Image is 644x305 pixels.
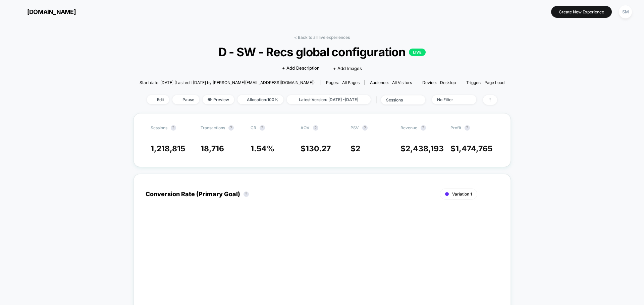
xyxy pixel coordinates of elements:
button: ? [171,125,176,131]
div: Pages: [326,80,360,85]
div: CONVERSION_RATE [139,219,492,303]
button: ? [421,125,426,131]
span: All Visitors [392,80,412,85]
span: Page Load [484,80,504,85]
div: SM [619,5,632,18]
span: 1,474,765 [455,144,492,153]
button: ? [362,125,368,131]
span: Profit [450,125,461,130]
span: 1,218,815 [151,144,185,153]
button: ? [313,125,318,131]
button: ? [228,125,234,131]
span: | [374,95,381,105]
div: Trigger: [466,80,504,85]
button: Create New Experience [551,6,612,18]
span: + Add Description [282,65,320,72]
span: Pause [172,95,199,104]
span: 130.27 [306,144,331,153]
button: [DOMAIN_NAME] [10,6,78,17]
span: $ [400,144,444,153]
span: D - SW - Recs global configuration [158,45,486,59]
span: all pages [342,80,360,85]
button: ? [260,125,265,131]
span: $ [301,144,331,153]
a: < Back to all live experiences [294,35,350,40]
span: Preview [203,95,234,104]
button: ? [465,125,470,131]
button: ? [244,192,249,197]
span: 18,716 [201,144,224,153]
div: sessions [386,97,413,102]
span: desktop [440,80,456,85]
span: Variation 1 [452,192,472,197]
span: 1.54 % [251,144,274,153]
span: Device: [417,80,461,85]
span: $ [351,144,360,153]
span: Transactions [201,125,225,130]
div: No Filter [437,97,464,102]
span: Revenue [400,125,417,130]
span: 2 [356,144,360,153]
span: Start date: [DATE] (Last edit [DATE] by [PERSON_NAME][EMAIL_ADDRESS][DOMAIN_NAME]) [140,80,315,85]
span: Allocation: 100% [237,95,283,104]
span: PSV [351,125,359,130]
span: AOV [301,125,310,130]
span: CR [251,125,256,130]
span: 2,438,193 [406,144,444,153]
p: LIVE [409,49,426,56]
button: SM [617,5,634,19]
span: [DOMAIN_NAME] [27,8,76,15]
div: Audience: [370,80,412,85]
span: $ [450,144,492,153]
span: Latest Version: [DATE] - [DATE] [287,95,371,104]
span: Edit [147,95,169,104]
span: Sessions [151,125,167,130]
span: + Add Images [333,66,362,71]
